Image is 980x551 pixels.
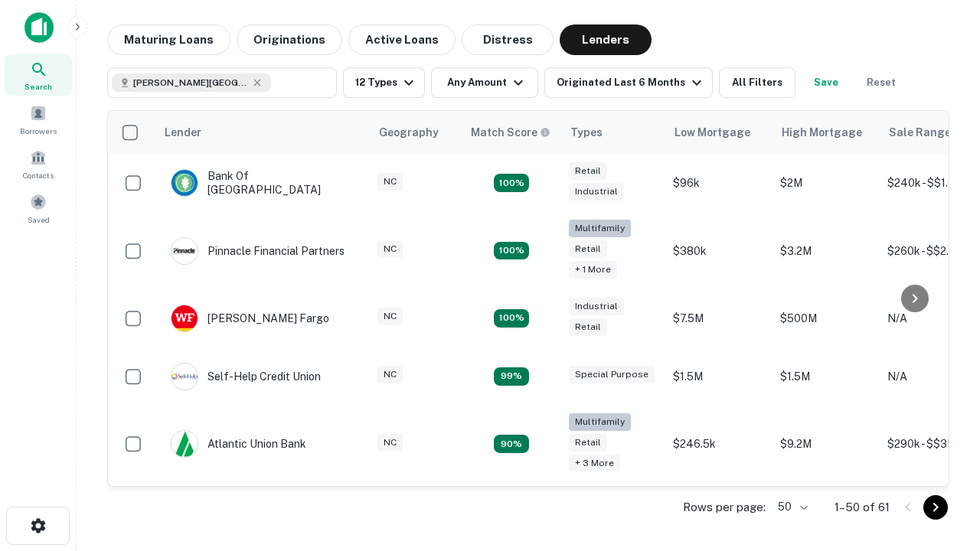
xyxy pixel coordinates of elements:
[171,364,198,390] img: picture
[782,123,862,142] div: High Mortgage
[494,242,529,260] div: Matching Properties: 20, hasApolloMatch: undefined
[683,498,766,517] p: Rows per page:
[569,413,631,431] div: Multifamily
[665,406,773,483] td: $246.5k
[923,495,948,520] button: Go to next page
[165,123,201,142] div: Lender
[171,305,329,332] div: [PERSON_NAME] Fargo
[802,67,851,98] button: Save your search to get updates of matches that match your search criteria.
[494,309,529,328] div: Matching Properties: 14, hasApolloMatch: undefined
[23,169,54,181] span: Contacts
[5,54,72,96] a: Search
[569,366,655,383] div: Special Purpose
[569,162,607,180] div: Retail
[431,67,538,98] button: Any Amount
[28,214,50,226] span: Saved
[773,111,880,154] th: High Mortgage
[561,111,665,154] th: Types
[569,183,624,201] div: Industrial
[471,124,547,141] h6: Match Score
[24,12,54,43] img: capitalize-icon.png
[348,24,456,55] button: Active Loans
[569,240,607,258] div: Retail
[560,24,652,55] button: Lenders
[557,73,706,92] div: Originated Last 6 Months
[377,240,403,258] div: NC
[462,24,554,55] button: Distress
[5,187,72,229] a: Saved
[675,123,750,142] div: Low Mortgage
[494,174,529,192] div: Matching Properties: 15, hasApolloMatch: undefined
[171,170,198,196] img: picture
[773,347,880,406] td: $1.5M
[471,124,550,141] div: Capitalize uses an advanced AI algorithm to match your search with the best lender. The match sco...
[569,261,617,279] div: + 1 more
[343,67,425,98] button: 12 Types
[665,154,773,212] td: $96k
[171,169,354,197] div: Bank Of [GEOGRAPHIC_DATA]
[857,67,906,98] button: Reset
[370,111,462,154] th: Geography
[719,67,795,98] button: All Filters
[569,220,631,237] div: Multifamily
[773,154,880,212] td: $2M
[494,435,529,453] div: Matching Properties: 10, hasApolloMatch: undefined
[569,455,620,472] div: + 3 more
[665,111,773,154] th: Low Mortgage
[570,123,603,142] div: Types
[569,318,607,336] div: Retail
[773,289,880,347] td: $500M
[171,431,198,457] img: picture
[377,434,403,452] div: NC
[569,434,607,452] div: Retail
[665,347,773,406] td: $1.5M
[569,298,624,315] div: Industrial
[665,212,773,289] td: $380k
[171,237,345,265] div: Pinnacle Financial Partners
[5,99,72,140] a: Borrowers
[835,498,890,517] p: 1–50 of 61
[24,80,52,93] span: Search
[171,363,321,390] div: Self-help Credit Union
[377,173,403,191] div: NC
[171,238,198,264] img: picture
[377,308,403,325] div: NC
[20,125,57,137] span: Borrowers
[773,212,880,289] td: $3.2M
[379,123,439,142] div: Geography
[494,367,529,386] div: Matching Properties: 11, hasApolloMatch: undefined
[773,406,880,483] td: $9.2M
[133,76,248,90] span: [PERSON_NAME][GEOGRAPHIC_DATA], [GEOGRAPHIC_DATA]
[544,67,713,98] button: Originated Last 6 Months
[5,143,72,184] a: Contacts
[462,111,561,154] th: Capitalize uses an advanced AI algorithm to match your search with the best lender. The match sco...
[903,429,980,502] iframe: Chat Widget
[377,366,403,383] div: NC
[171,305,198,331] img: picture
[237,24,342,55] button: Originations
[889,123,951,142] div: Sale Range
[171,430,306,458] div: Atlantic Union Bank
[155,111,370,154] th: Lender
[665,289,773,347] td: $7.5M
[772,496,810,518] div: 50
[107,24,230,55] button: Maturing Loans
